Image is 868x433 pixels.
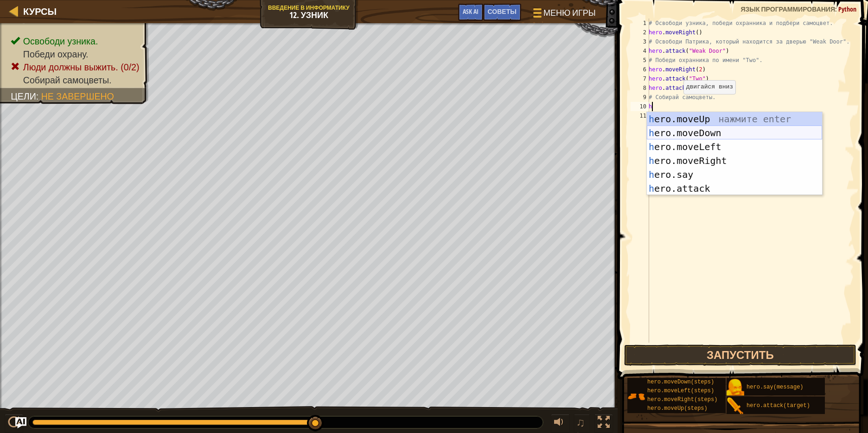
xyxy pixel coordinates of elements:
div: 7 [631,74,649,83]
div: 9 [631,93,649,102]
span: hero.moveLeft(steps) [647,388,714,394]
li: Освободи узника. [11,35,139,48]
span: Освободи узника. [23,36,98,46]
button: Меню игры [526,4,601,25]
span: hero.moveUp(steps) [647,405,708,412]
span: Python [838,5,856,13]
span: hero.say(message) [747,384,803,390]
a: Курсы [19,5,57,18]
span: hero.moveRight(steps) [647,396,717,403]
span: Советы [488,7,517,16]
span: Язык программирования [740,5,835,13]
span: Собирай самоцветы. [23,75,112,85]
li: Победи охрану. [11,48,139,61]
button: Ask AI [458,4,483,21]
span: ♫ [576,415,585,429]
div: 8 [631,83,649,93]
span: Ask AI [463,7,479,16]
div: 6 [631,65,649,74]
img: portrait.png [727,397,744,415]
li: Люди должны выжить. [11,61,139,74]
div: 11 [631,111,649,120]
button: Ctrl + P: Pause [5,414,23,433]
div: 3 [631,37,649,46]
span: Цели [11,91,36,101]
li: Собирай самоцветы. [11,74,139,87]
span: Меню игры [543,7,596,19]
span: Люди должны выжить. (0/2) [23,62,140,72]
button: Ask AI [15,417,26,428]
span: Не завершено [41,91,114,101]
span: Победи охрану. [23,49,89,59]
button: Запустить [624,345,856,366]
button: Регулировать громкость [551,414,569,433]
img: portrait.png [727,379,744,396]
span: hero.moveDown(steps) [647,379,714,385]
code: двигайся вниз [686,83,733,90]
img: portrait.png [627,388,645,405]
button: ♫ [574,414,590,433]
div: 2 [631,28,649,37]
div: 10 [631,102,649,111]
button: Переключить полноэкранный режим [594,414,613,433]
span: : [835,5,838,13]
div: 1 [631,19,649,28]
div: 4 [631,46,649,56]
span: : [36,91,41,101]
span: Курсы [23,5,57,18]
div: 5 [631,56,649,65]
span: hero.attack(target) [747,402,810,409]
